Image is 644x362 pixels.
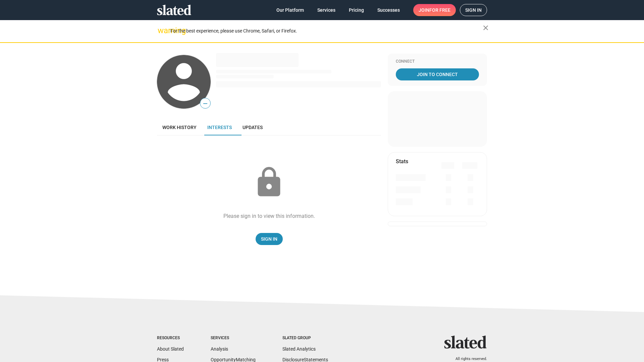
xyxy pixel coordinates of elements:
[413,4,456,16] a: Joinfor free
[202,119,237,135] a: Interests
[396,158,408,165] mat-card-title: Stats
[207,125,232,130] span: Interests
[256,233,283,245] a: Sign In
[158,26,166,35] mat-icon: warning
[282,336,328,341] div: Slated Group
[349,4,364,16] span: Pricing
[465,4,482,16] span: Sign in
[377,4,400,16] span: Successes
[282,346,316,352] a: Slated Analytics
[419,4,450,16] span: Join
[429,4,450,16] span: for free
[157,346,184,352] a: About Slated
[396,59,479,64] div: Connect
[312,4,341,16] a: Services
[252,166,286,199] mat-icon: lock
[200,99,210,108] span: —
[482,24,490,32] mat-icon: close
[396,68,479,80] a: Join To Connect
[237,119,268,135] a: Updates
[276,4,304,16] span: Our Platform
[157,336,184,341] div: Resources
[460,4,487,16] a: Sign in
[157,119,202,135] a: Work history
[211,346,228,352] a: Analysis
[261,233,277,245] span: Sign In
[343,4,369,16] a: Pricing
[211,336,256,341] div: Services
[162,125,197,130] span: Work history
[170,26,483,36] div: For the best experience, please use Chrome, Safari, or Firefox.
[317,4,335,16] span: Services
[243,125,263,130] span: Updates
[372,4,405,16] a: Successes
[223,213,315,220] div: Please sign in to view this information.
[271,4,309,16] a: Our Platform
[397,68,478,80] span: Join To Connect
